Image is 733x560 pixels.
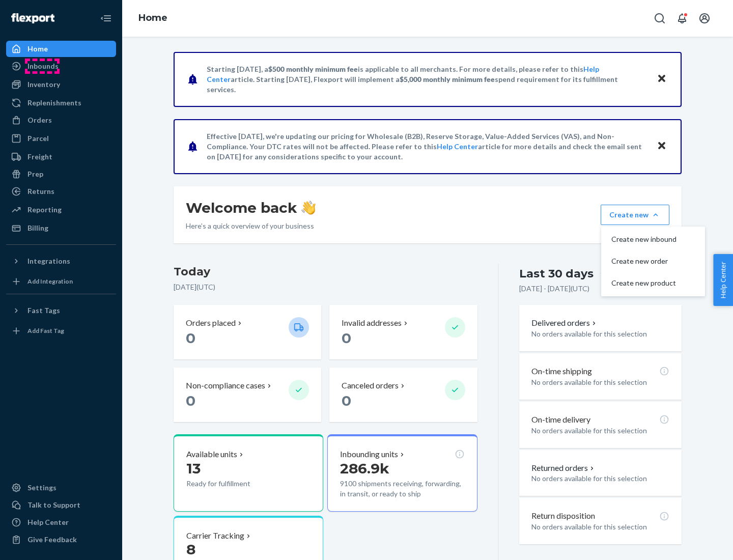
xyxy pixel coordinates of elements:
[186,460,201,477] span: 13
[6,41,116,57] a: Home
[531,377,669,387] p: No orders available for this selection
[531,317,598,329] button: Delivered orders
[186,221,316,231] p: Here’s a quick overview of your business
[519,266,594,282] div: Last 30 days
[531,329,669,339] p: No orders available for this selection
[174,264,477,280] h3: Today
[342,317,402,329] p: Invalid addresses
[27,305,60,316] div: Fast Tags
[531,510,595,522] p: Return disposition
[437,142,478,151] a: Help Center
[6,531,116,548] button: Give Feedback
[531,426,669,436] p: No orders available for this selection
[603,229,703,250] button: Create new inbound
[207,64,647,95] p: Starting [DATE], a is applicable to all merchants. For more details, please refer to this article...
[186,449,237,460] p: Available units
[6,183,116,200] a: Returns
[27,44,48,54] div: Home
[186,317,236,329] p: Orders placed
[329,305,477,359] button: Invalid addresses 0
[611,236,676,243] span: Create new inbound
[603,272,703,294] button: Create new product
[174,434,323,512] button: Available units13Ready for fulfillment
[186,329,195,347] span: 0
[6,323,116,339] a: Add Fast Tag
[694,8,715,29] button: Open account menu
[174,305,321,359] button: Orders placed 0
[329,368,477,422] button: Canceled orders 0
[27,79,60,90] div: Inventory
[6,497,116,513] a: Talk to Support
[655,72,668,87] button: Close
[174,368,321,422] button: Non-compliance cases 0
[301,201,316,215] img: hand-wave emoji
[6,273,116,290] a: Add Integration
[6,202,116,218] a: Reporting
[27,500,80,510] div: Talk to Support
[138,12,167,23] a: Home
[27,483,57,493] div: Settings
[186,392,195,409] span: 0
[340,460,389,477] span: 286.9k
[327,434,477,512] button: Inbounding units286.9k9100 shipments receiving, forwarding, in transit, or ready to ship
[186,199,316,217] h1: Welcome back
[27,115,52,125] div: Orders
[611,279,676,287] span: Create new product
[672,8,692,29] button: Open notifications
[27,61,59,71] div: Inbounds
[6,130,116,147] a: Parcel
[27,133,49,144] div: Parcel
[400,75,495,83] span: $5,000 monthly minimum fee
[6,166,116,182] a: Prep
[601,205,669,225] button: Create newCreate new inboundCreate new orderCreate new product
[27,205,62,215] div: Reporting
[268,65,358,73] span: $500 monthly minimum fee
[650,8,670,29] button: Open Search Box
[130,4,176,33] ol: breadcrumbs
[6,253,116,269] button: Integrations
[27,186,54,197] div: Returns
[6,514,116,530] a: Help Center
[6,149,116,165] a: Freight
[340,449,398,460] p: Inbounding units
[603,250,703,272] button: Create new order
[655,139,668,154] button: Close
[186,541,195,558] span: 8
[342,380,399,391] p: Canceled orders
[27,326,64,335] div: Add Fast Tag
[531,366,592,377] p: On-time shipping
[27,277,73,286] div: Add Integration
[6,58,116,74] a: Inbounds
[27,517,69,527] div: Help Center
[519,284,589,294] p: [DATE] - [DATE] ( UTC )
[27,98,81,108] div: Replenishments
[186,380,265,391] p: Non-compliance cases
[6,76,116,93] a: Inventory
[96,8,116,29] button: Close Navigation
[174,282,477,292] p: [DATE] ( UTC )
[531,522,669,532] p: No orders available for this selection
[6,220,116,236] a: Billing
[713,254,733,306] button: Help Center
[27,535,77,545] div: Give Feedback
[6,95,116,111] a: Replenishments
[27,223,48,233] div: Billing
[27,152,52,162] div: Freight
[531,473,669,484] p: No orders available for this selection
[207,131,647,162] p: Effective [DATE], we're updating our pricing for Wholesale (B2B), Reserve Storage, Value-Added Se...
[531,462,596,474] button: Returned orders
[6,112,116,128] a: Orders
[531,414,590,426] p: On-time delivery
[342,392,351,409] span: 0
[27,169,43,179] div: Prep
[11,13,54,23] img: Flexport logo
[6,302,116,319] button: Fast Tags
[186,530,244,542] p: Carrier Tracking
[27,256,70,266] div: Integrations
[6,480,116,496] a: Settings
[342,329,351,347] span: 0
[340,479,464,499] p: 9100 shipments receiving, forwarding, in transit, or ready to ship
